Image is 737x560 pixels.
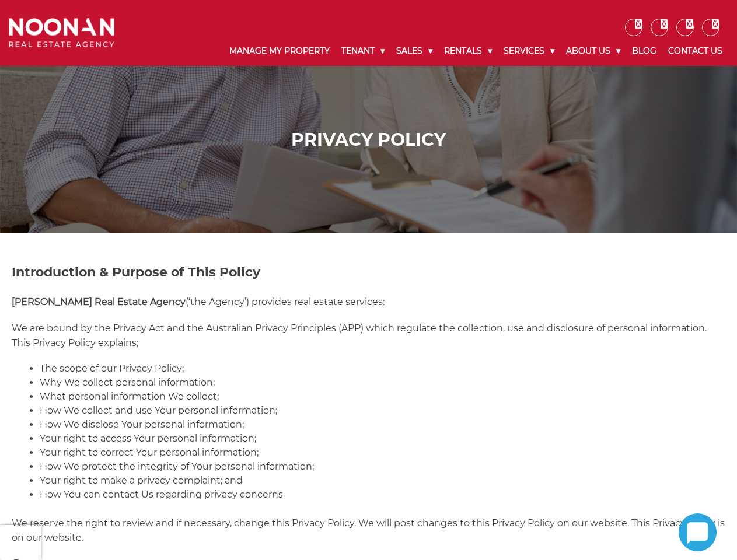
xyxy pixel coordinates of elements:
p: We reserve the right to review and if necessary, change this Privacy Policy. We will post changes... [12,516,725,545]
strong: [PERSON_NAME] Real Estate Agency [12,296,186,307]
p: We are bound by the Privacy Act and the Australian Privacy Principles (APP) which regulate the co... [12,321,725,350]
li: The scope of our Privacy Policy; [40,362,725,376]
a: Contact Us [662,36,728,66]
a: Manage My Property [223,36,336,66]
li: How We collect and use Your personal information; [40,404,725,418]
h1: Privacy Policy [12,129,725,150]
a: Rentals [438,36,498,66]
img: Noonan Real Estate Agency [9,18,114,47]
a: Blog [626,36,662,66]
a: Tenant [336,36,390,66]
li: Your right to make a privacy complaint; and [40,474,725,488]
li: How You can contact Us regarding privacy concerns [40,488,725,502]
li: Your right to access Your personal information; [40,432,725,446]
p: (‘the Agency’) provides real estate services: [12,295,725,309]
li: How We protect the integrity of Your personal information; [40,460,725,474]
li: Why We collect personal information; [40,376,725,390]
a: Services [498,36,560,66]
li: What personal information We collect; [40,390,725,404]
a: Sales [390,36,438,66]
li: Your right to correct Your personal information; [40,446,725,460]
h2: Introduction & Purpose of This Policy [12,265,725,280]
li: How We disclose Your personal information; [40,418,725,432]
a: About Us [560,36,626,66]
